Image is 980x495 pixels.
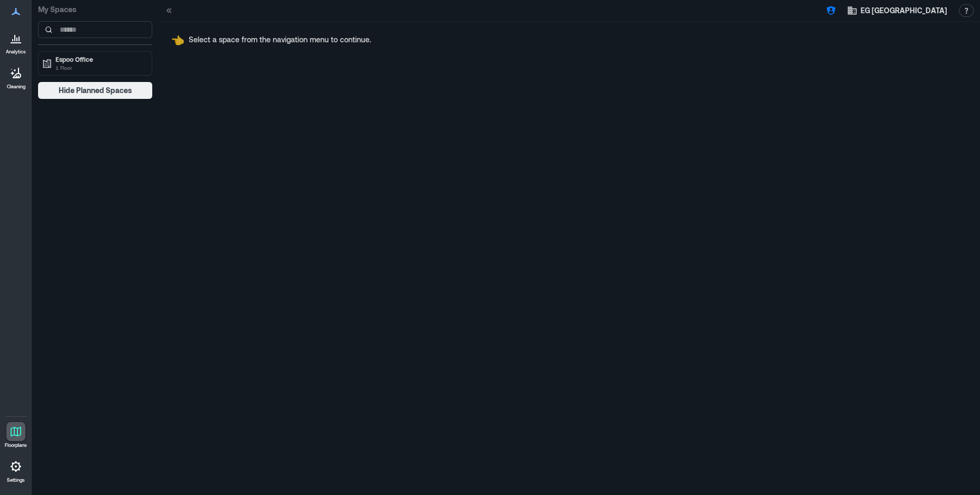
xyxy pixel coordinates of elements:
[56,55,144,63] p: Espoo Office
[3,25,29,58] a: Analytics
[38,4,152,15] p: My Spaces
[56,63,144,72] p: 1 Floor
[189,34,371,45] p: Select a space from the navigation menu to continue.
[3,60,29,93] a: Cleaning
[7,84,25,90] p: Cleaning
[7,477,25,483] p: Settings
[6,49,26,55] p: Analytics
[844,2,950,19] button: EG [GEOGRAPHIC_DATA]
[59,85,132,96] span: Hide Planned Spaces
[171,33,184,46] span: pointing left
[38,82,152,99] button: Hide Planned Spaces
[3,454,29,487] a: Settings
[861,5,947,16] span: EG [GEOGRAPHIC_DATA]
[5,442,27,448] p: Floorplans
[2,419,30,452] a: Floorplans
